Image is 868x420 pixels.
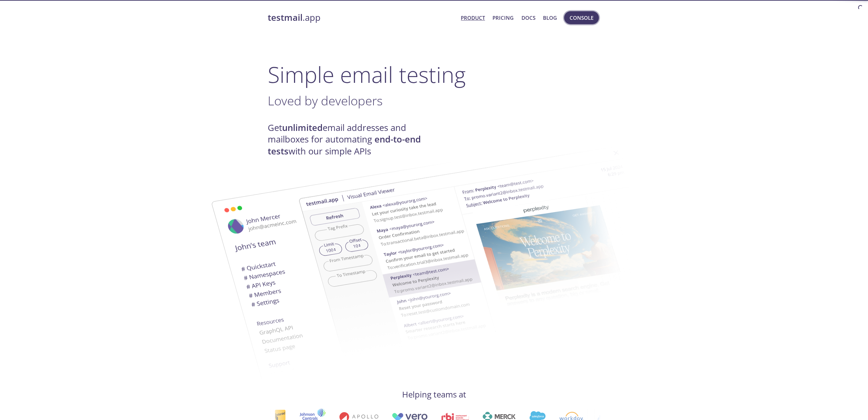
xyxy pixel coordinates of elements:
[268,122,434,157] h4: Get email addresses and mailboxes for automating with our simple APIs
[268,389,601,400] h4: Helping teams at
[543,13,557,22] a: Blog
[461,13,485,22] a: Product
[268,12,456,24] a: testmail.app
[268,12,303,24] strong: testmail
[570,13,593,22] span: Console
[282,122,323,134] strong: unlimited
[564,11,599,24] button: Console
[298,136,667,366] img: testmail-email-viewer
[521,13,535,22] a: Docs
[492,13,514,22] a: Pricing
[268,133,421,157] strong: end-to-end tests
[268,92,383,109] span: Loved by developers
[186,158,554,389] img: testmail-email-viewer
[268,61,601,88] h1: Simple email testing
